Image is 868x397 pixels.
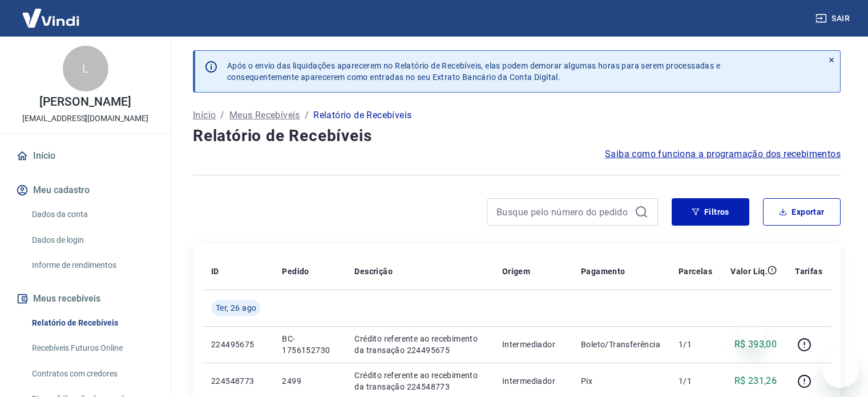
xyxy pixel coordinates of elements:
div: L [63,46,108,91]
a: Saiba como funciona a programação dos recebimentos [605,147,841,161]
p: 2499 [282,375,336,387]
p: Boleto/Transferência [581,339,660,350]
p: 224548773 [211,375,264,387]
p: ID [211,266,219,277]
button: Meus recebíveis [14,286,157,311]
p: 1/1 [679,375,712,387]
p: Parcelas [679,266,712,277]
input: Busque pelo número do pedido [496,203,630,220]
button: Filtros [672,198,749,226]
p: BC-1756152730 [282,333,336,356]
p: Pedido [282,266,309,277]
p: Descrição [354,266,393,277]
p: Intermediador [502,339,563,350]
p: / [220,109,224,122]
p: [EMAIL_ADDRESS][DOMAIN_NAME] [22,113,148,125]
a: Início [14,143,157,169]
p: Crédito referente ao recebimento da transação 224495675 [354,333,483,356]
p: 224495675 [211,339,264,350]
p: Origem [502,266,530,277]
p: Intermediador [502,375,563,387]
button: Meu cadastro [14,178,157,203]
p: [PERSON_NAME] [39,96,131,108]
span: Ter, 26 ago [216,302,256,314]
a: Dados da conta [27,203,157,226]
p: R$ 393,00 [734,338,777,351]
iframe: Fechar mensagem [741,324,764,347]
a: Informe de rendimentos [27,254,157,277]
p: Pagamento [581,266,625,277]
p: R$ 231,26 [734,374,777,388]
a: Recebíveis Futuros Online [27,336,157,360]
a: Relatório de Recebíveis [27,311,157,335]
p: 1/1 [679,339,712,350]
button: Exportar [763,198,841,226]
p: Tarifas [795,266,822,277]
p: Pix [581,375,660,387]
a: Início [193,109,216,122]
a: Dados de login [27,228,157,252]
p: Valor Líq. [730,266,768,277]
p: / [305,109,309,122]
img: Vindi [14,1,88,35]
p: Crédito referente ao recebimento da transação 224548773 [354,370,483,392]
a: Contratos com credores [27,362,157,386]
a: Meus Recebíveis [229,109,300,122]
p: Após o envio das liquidações aparecerem no Relatório de Recebíveis, elas podem demorar algumas ho... [227,60,720,83]
h4: Relatório de Recebíveis [193,125,841,147]
p: Relatório de Recebíveis [313,109,411,122]
button: Sair [813,8,854,29]
iframe: Botão para abrir a janela de mensagens [822,351,859,388]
